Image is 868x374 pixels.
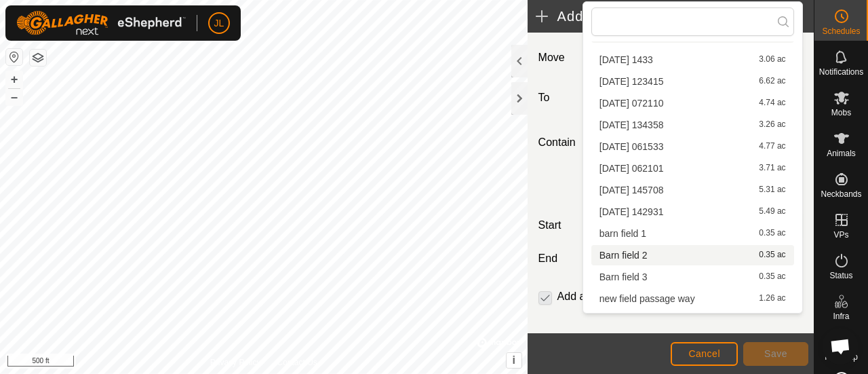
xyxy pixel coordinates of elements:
[214,16,224,31] span: JL
[591,158,794,179] li: 2025-03-25 062101
[822,328,859,364] div: Open chat
[591,267,794,287] li: Barn field 3
[759,164,785,173] span: 3.71 ac
[743,342,808,366] button: Save
[277,356,317,369] a: Contact Us
[759,185,785,195] span: 5.31 ac
[759,77,785,86] span: 6.62 ac
[829,272,852,280] span: Status
[591,50,794,70] li: 2024-11-22 1433
[599,164,664,173] span: [DATE] 062101
[210,356,261,369] a: Privacy Policy
[533,43,579,73] label: Move
[825,353,858,361] span: Heatmap
[821,190,861,198] span: Neckbands
[533,250,579,267] label: End
[671,342,738,366] button: Cancel
[759,55,785,64] span: 3.06 ac
[512,354,515,366] span: i
[759,142,785,151] span: 4.77 ac
[533,217,579,233] label: Start
[30,50,46,66] button: Map Layers
[591,180,794,200] li: 2025-04-19 145708
[833,312,849,320] span: Infra
[591,93,794,113] li: 2025-03-24 072110
[599,98,664,108] span: [DATE] 072110
[599,294,695,303] span: new field passage way
[591,288,794,309] li: new field passage way
[536,8,746,24] h2: Add Move
[827,149,856,157] span: Animals
[599,229,646,238] span: barn field 1
[599,250,648,260] span: Barn field 2
[591,202,794,222] li: 2025-05-02 142931
[16,11,186,35] img: Gallagher Logo
[599,207,664,217] span: [DATE] 142931
[764,348,787,359] span: Save
[6,49,22,65] button: Reset Map
[759,294,785,303] span: 1.26 ac
[591,223,794,244] li: barn field 1
[533,134,579,151] label: Contain
[591,71,794,92] li: 2025-03-10 123415
[599,185,664,195] span: [DATE] 145708
[533,83,579,112] label: To
[599,120,664,130] span: [DATE] 134358
[591,115,794,135] li: 2025-03-24 134358
[599,55,653,64] span: [DATE] 1433
[819,68,863,76] span: Notifications
[6,89,22,105] button: –
[759,229,785,238] span: 0.35 ac
[759,250,785,260] span: 0.35 ac
[759,98,785,108] span: 4.74 ac
[599,142,664,151] span: [DATE] 061533
[591,310,794,331] li: paddock 1
[688,348,720,359] span: Cancel
[833,231,848,239] span: VPs
[6,71,22,88] button: +
[557,291,698,302] label: Add another scheduled move
[759,120,785,130] span: 3.26 ac
[599,77,664,86] span: [DATE] 123415
[591,245,794,265] li: Barn field 2
[599,272,648,282] span: Barn field 3
[831,109,851,117] span: Mobs
[759,207,785,217] span: 5.49 ac
[822,27,860,35] span: Schedules
[591,136,794,157] li: 2025-03-25 061533
[507,353,521,368] button: i
[759,272,785,282] span: 0.35 ac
